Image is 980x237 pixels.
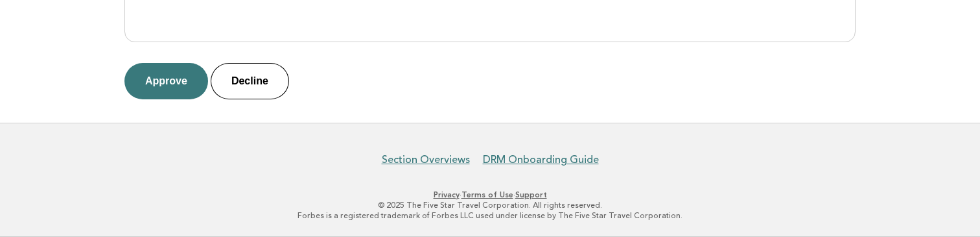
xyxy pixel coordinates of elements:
p: Forbes is a registered trademark of Forbes LLC used under license by The Five Star Travel Corpora... [93,210,887,221]
button: Decline [211,63,289,99]
p: · · [93,190,887,200]
a: Section Overviews [382,153,470,166]
a: DRM Onboarding Guide [483,153,599,166]
a: Privacy [434,190,460,199]
p: © 2025 The Five Star Travel Corporation. All rights reserved. [93,200,887,210]
button: Approve [124,63,208,99]
a: Terms of Use [461,190,513,199]
a: Support [515,190,547,199]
